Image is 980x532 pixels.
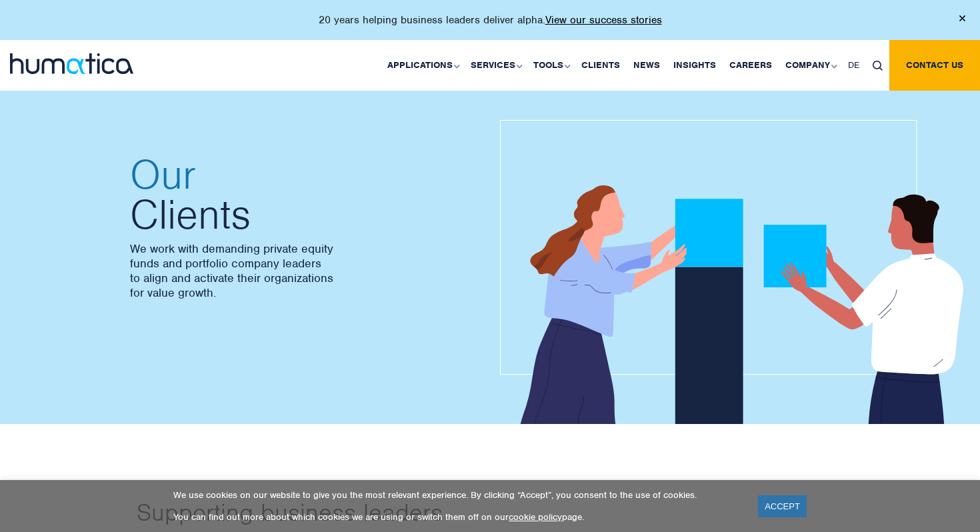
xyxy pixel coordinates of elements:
[381,40,464,91] a: Applications
[500,120,980,427] img: about_banner1
[575,40,627,91] a: Clients
[667,40,723,91] a: Insights
[130,155,477,235] h2: Clients
[889,40,980,91] a: Contact us
[545,13,662,27] a: View our success stories
[873,61,883,71] img: search_icon
[527,40,575,91] a: Tools
[173,511,741,523] p: You can find out more about which cookies we are using or switch them off on our page.
[848,59,859,71] span: DE
[509,511,562,523] a: cookie policy
[723,40,779,91] a: Careers
[779,40,841,91] a: Company
[173,489,741,501] p: We use cookies on our website to give you the most relevant experience. By clicking “Accept”, you...
[627,40,667,91] a: News
[10,53,133,74] img: logo
[464,40,527,91] a: Services
[758,495,807,517] a: ACCEPT
[130,155,477,195] span: Our
[841,40,866,91] a: DE
[319,13,662,27] p: 20 years helping business leaders deliver alpha.
[130,241,477,300] p: We work with demanding private equity funds and portfolio company leaders to align and activate t...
